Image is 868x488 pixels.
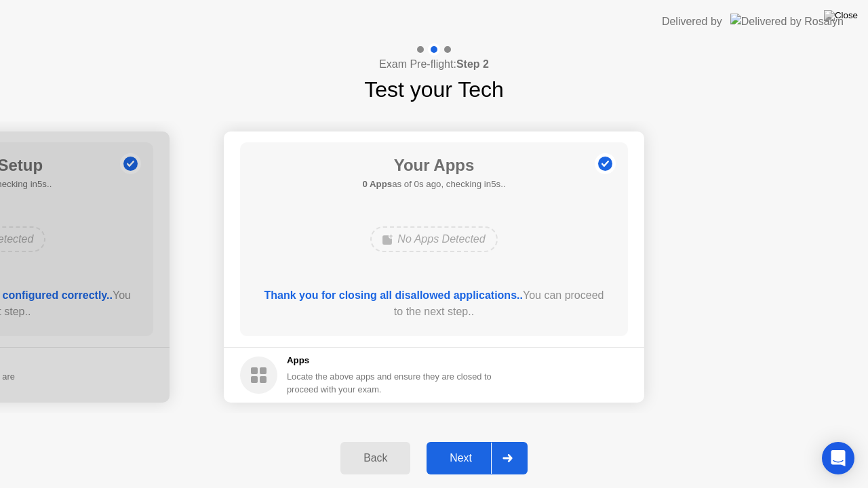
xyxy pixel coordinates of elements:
b: Step 2 [456,58,489,70]
h4: Exam Pre-flight: [379,56,489,73]
img: Delivered by Rosalyn [730,14,844,29]
b: Thank you for closing all disallowed applications.. [264,289,523,301]
div: Locate the above apps and ensure they are closed to proceed with your exam. [287,370,492,396]
h5: Apps [287,354,492,367]
h1: Your Apps [362,153,505,178]
h5: as of 0s ago, checking in5s.. [362,178,505,191]
div: No Apps Detected [370,226,497,252]
div: You can proceed to the next step.. [260,287,609,320]
b: 0 Apps [362,179,392,189]
img: Close [824,10,858,21]
button: Back [340,442,410,474]
div: Next [431,452,491,464]
div: Delivered by [662,14,722,30]
div: Open Intercom Messenger [822,442,854,474]
h1: Test your Tech [364,73,504,106]
div: Back [344,452,406,464]
button: Next [427,442,528,474]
